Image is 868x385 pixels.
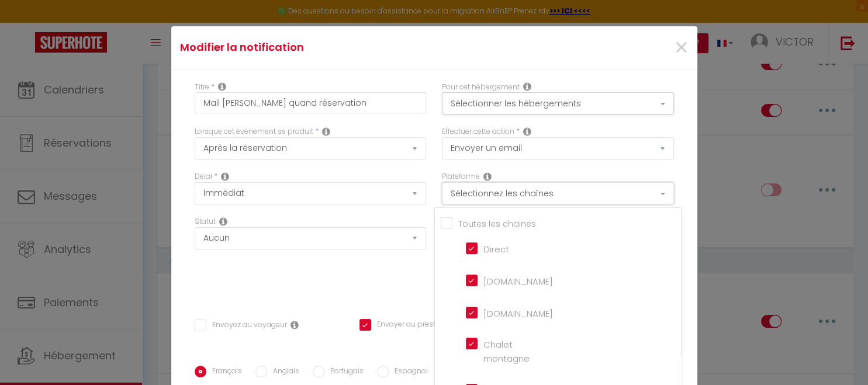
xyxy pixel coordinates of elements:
[322,127,330,136] i: Event Occur
[442,126,514,137] label: Effectuer cette action
[195,171,212,182] label: Délai
[221,172,229,181] i: Action Time
[206,320,287,332] label: Envoyez au voyageur
[442,182,674,204] button: Sélectionnez les chaînes
[267,366,299,379] label: Anglais
[389,366,428,379] label: Espagnol
[673,36,688,61] button: Close
[180,39,514,56] h4: Modifier la notification
[291,320,299,329] i: Envoyer au voyageur
[195,216,216,227] label: Statut
[442,171,480,182] label: Plateforme
[206,366,242,379] label: Français
[195,82,209,93] label: Titre
[523,82,531,91] i: This Rental
[218,82,226,91] i: Title
[442,82,520,93] label: Pour cet hébergement
[673,30,688,65] span: ×
[478,338,530,365] label: Chalet montagne
[442,92,674,115] button: Sélectionner les hébergements
[324,366,364,379] label: Portugais
[483,172,492,181] i: Action Channel
[523,127,531,136] i: Action Type
[195,126,313,137] label: Lorsque cet événement se produit
[219,217,227,226] i: Booking status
